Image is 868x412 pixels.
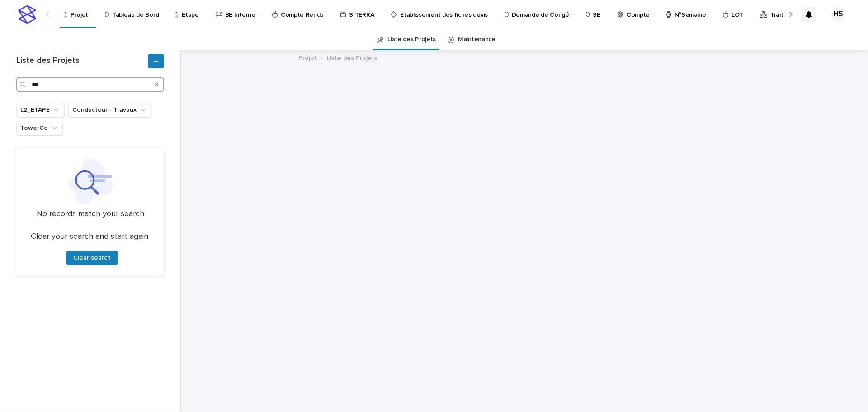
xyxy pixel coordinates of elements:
[387,29,436,50] a: Liste des Projets
[16,77,164,92] input: Search
[16,56,146,66] h1: Liste des Projets
[298,52,317,62] a: Projet
[16,103,65,117] button: L2_ETAPE
[68,103,151,117] button: Conducteur - Travaux
[73,255,111,261] span: Clear search
[66,251,118,265] button: Clear search
[27,209,153,219] p: No records match your search
[18,5,36,24] img: stacker-logo-s-only.png
[458,29,495,50] a: Maintenance
[831,7,845,22] div: HS
[16,121,63,135] button: TowerCo
[31,232,150,242] p: Clear your search and start again.
[327,52,377,62] p: Liste des Projets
